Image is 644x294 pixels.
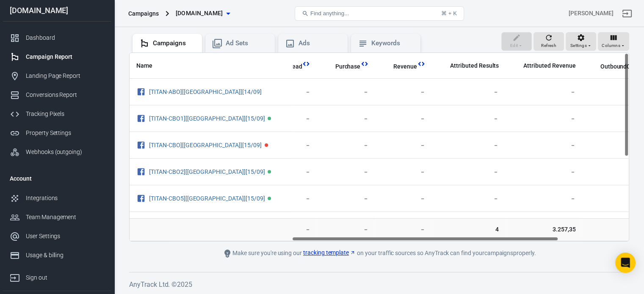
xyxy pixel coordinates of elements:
span: Find anything... [310,10,349,16]
span: － [512,115,575,123]
div: Sign out [26,273,105,282]
svg: Facebook Ads [136,193,146,203]
span: Name [136,62,152,70]
button: Find anything...⌘ + K [295,6,464,21]
span: [TITAN-CBO1][US][15/09] [149,115,266,121]
a: Team Management [3,208,111,227]
div: Property Settings [26,129,105,137]
span: [TITAN-CBO5][US][15/09] [149,195,266,201]
span: － [382,141,426,150]
a: Dashboard [3,28,111,47]
div: User Settings [26,232,105,241]
a: Webhooks (outgoing) [3,143,111,162]
span: － [439,141,499,150]
span: [TITAN-ABO][US][14/09] [149,89,263,95]
svg: Facebook Ads [136,113,146,124]
div: scrollable content [130,53,629,241]
span: 3.257,35 [512,225,575,234]
svg: Facebook Ads [136,167,146,177]
span: Total revenue calculated by AnyTrack. [393,61,417,71]
span: The total revenue attributed according to your ad network (Facebook, Google, etc.) [512,60,575,71]
div: Integrations [26,194,105,203]
span: － [324,195,369,203]
span: － [278,195,311,203]
div: Ad Sets [226,39,268,48]
a: Landing Page Report [3,66,111,85]
div: Ads [299,39,341,48]
span: － [382,115,426,123]
span: OutboundClick [600,63,639,71]
span: [TITAN-CBO2][US][15/09] [149,169,266,175]
span: － [512,88,575,96]
button: Refresh [533,32,564,51]
div: Usage & billing [26,251,105,260]
a: Sign out [3,265,111,287]
a: [TITAN-CBO][[GEOGRAPHIC_DATA]][15/09] [149,142,262,148]
span: － [382,88,426,96]
span: － [512,195,575,203]
li: Account [3,168,111,189]
span: － [382,168,426,176]
span: － [512,168,575,176]
span: － [278,88,311,96]
a: Usage & billing [3,246,111,265]
a: Integrations [3,189,111,208]
div: Webhooks (outgoing) [26,148,105,157]
span: Purchase [335,63,360,71]
span: Active [268,117,271,120]
svg: Facebook Ads [136,140,146,150]
span: Columns [602,42,620,49]
div: [DOMAIN_NAME] [3,7,111,14]
a: Property Settings [3,124,111,143]
button: Columns [598,32,629,51]
div: Make sure you're using our on your traffic sources so AnyTrack can find your campaigns properly. [189,248,570,258]
span: － [439,195,499,203]
span: bdcnews.site [176,8,223,19]
span: Settings [570,42,587,49]
span: The total conversions attributed according to your ad network (Facebook, Google, etc.) [439,60,499,71]
a: Tracking Pixels [3,104,111,124]
span: － [278,141,311,150]
span: The total conversions attributed according to your ad network (Facebook, Google, etc.) [450,60,499,71]
a: Campaign Report [3,47,111,66]
span: Total revenue calculated by AnyTrack. [382,61,417,71]
span: [TITAN-CBO][US][15/09] [149,142,263,148]
span: 4 [439,225,499,234]
div: Team Management [26,213,105,222]
span: － [382,195,426,203]
div: Campaigns [153,39,195,48]
a: tracking template [303,248,356,257]
div: Landing Page Report [26,71,105,80]
a: [TITAN-CBO2][[GEOGRAPHIC_DATA]][15/09] [149,168,265,175]
span: － [512,141,575,150]
h6: AnyTrack Ltd. © 2025 [129,279,629,290]
svg: This column is calculated from AnyTrack real-time data [302,60,310,68]
span: Active [268,170,271,173]
span: OutboundClick [589,63,639,71]
span: － [324,141,369,150]
span: － [439,115,499,123]
span: Lead [289,63,302,71]
div: Campaign Report [26,52,105,61]
span: Attributed Results [450,62,499,70]
span: － [324,115,369,123]
span: － [324,168,369,176]
a: [TITAN-ABO][[GEOGRAPHIC_DATA]][14/09] [149,88,262,95]
div: Account id: 4UGDXuEy [569,9,614,18]
span: － [439,88,499,96]
a: [TITAN-CBO1][[GEOGRAPHIC_DATA]][15/09] [149,115,265,122]
button: Settings [566,32,596,51]
svg: Facebook Ads [136,87,146,97]
span: Attributed Revenue [523,62,575,70]
span: Name [136,62,163,70]
span: Paused [265,143,268,147]
span: Active [268,197,271,200]
button: [DOMAIN_NAME] [172,5,233,21]
span: － [439,168,499,176]
span: － [278,115,311,123]
span: － [278,168,311,176]
span: Refresh [541,42,556,49]
div: ⌘ + K [441,10,457,16]
span: － [324,88,369,96]
span: － [278,225,311,234]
